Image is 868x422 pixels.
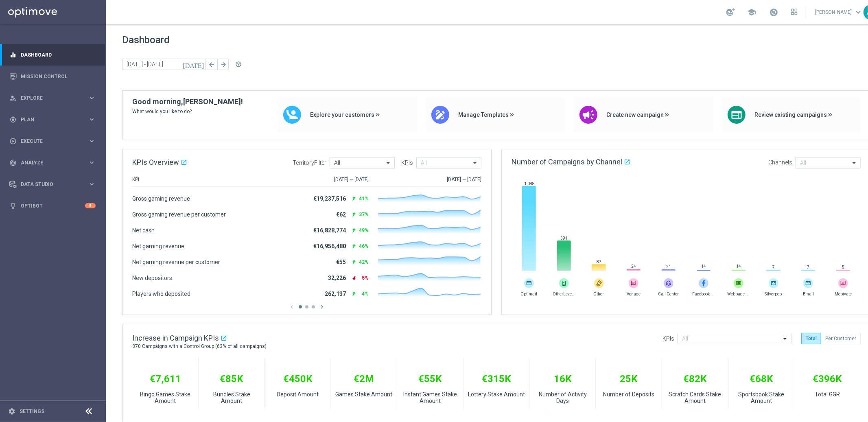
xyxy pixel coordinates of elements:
button: Data Studio keyboard_arrow_right [9,181,96,188]
i: gps_fixed [9,116,17,123]
i: equalizer [9,51,17,59]
i: settings [8,408,15,415]
span: Analyze [21,160,88,165]
a: [PERSON_NAME]keyboard_arrow_down [814,6,864,18]
button: person_search Explore keyboard_arrow_right [9,95,96,101]
i: keyboard_arrow_right [88,116,96,123]
button: gps_fixed Plan keyboard_arrow_right [9,116,96,123]
div: Analyze [9,159,88,166]
button: track_changes Analyze keyboard_arrow_right [9,160,96,166]
i: play_circle_outline [9,138,17,145]
a: Dashboard [21,44,96,66]
div: Execute [9,138,88,145]
div: Optibot [9,195,96,216]
div: Data Studio [9,181,88,188]
span: school [747,8,756,17]
div: Explore [9,94,88,102]
i: keyboard_arrow_right [88,94,96,102]
button: lightbulb Optibot 8 [9,203,96,209]
span: Data Studio [21,182,88,187]
button: Mission Control [9,73,96,80]
i: keyboard_arrow_right [88,159,96,166]
a: Settings [20,409,44,414]
i: person_search [9,94,17,102]
span: Explore [21,96,88,101]
button: equalizer Dashboard [9,52,96,58]
div: 8 [85,203,96,208]
div: Dashboard [9,44,96,66]
span: Plan [21,117,88,122]
a: Optibot [21,195,85,216]
i: keyboard_arrow_right [88,137,96,145]
div: Plan [9,116,88,123]
i: keyboard_arrow_right [88,180,96,188]
div: Mission Control [9,66,96,87]
a: Mission Control [21,66,96,87]
i: track_changes [9,159,17,166]
span: Execute [21,139,88,144]
button: play_circle_outline Execute keyboard_arrow_right [9,138,96,144]
i: lightbulb [9,202,17,210]
span: keyboard_arrow_down [854,8,863,17]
